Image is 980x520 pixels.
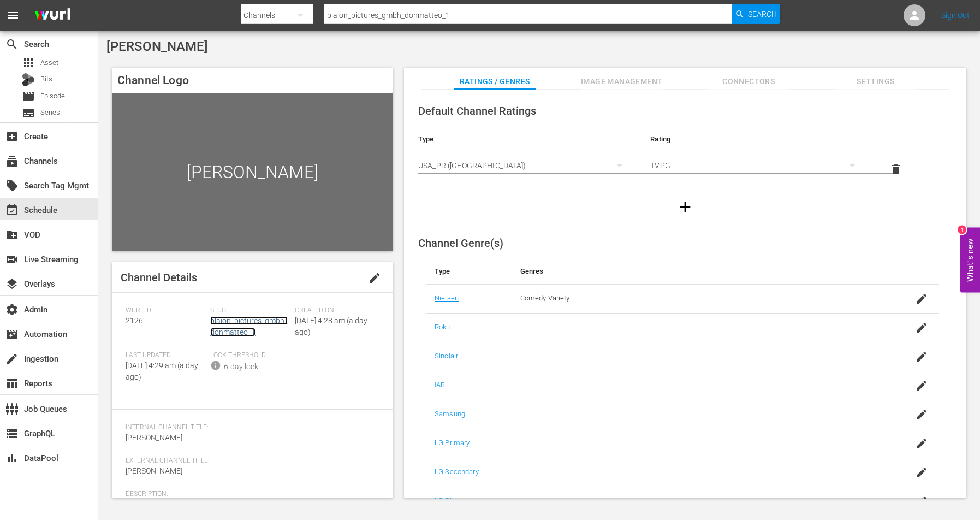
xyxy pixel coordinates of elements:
[295,306,374,315] span: Created On:
[435,410,465,418] a: Samsung
[708,75,789,88] span: Connectors
[126,423,374,432] span: Internal Channel Title:
[126,361,198,381] span: [DATE] 4:29 am (a day ago)
[650,150,865,181] div: TVPG
[40,107,60,118] span: Series
[5,328,19,341] span: Automation
[835,75,917,88] span: Settings
[5,377,19,390] span: Reports
[435,352,458,360] a: Sinclair
[22,107,35,120] span: subtitles
[361,265,388,291] button: edit
[960,228,980,293] button: Open Feedback Widget
[435,497,471,505] a: LG Channel
[5,38,19,51] span: Search
[435,294,459,302] a: Nielsen
[5,452,19,465] span: DataPool
[106,39,208,54] span: [PERSON_NAME]
[435,381,445,389] a: IAB
[112,68,393,93] h4: Channel Logo
[454,75,536,88] span: Ratings / Genres
[5,228,19,241] span: VOD
[40,57,58,68] span: Asset
[435,468,479,476] a: LG Secondary
[7,9,20,22] span: menu
[5,277,19,291] span: Overlays
[941,11,970,20] a: Sign Out
[210,306,289,315] span: Slug:
[126,490,374,499] span: Description:
[210,360,221,371] span: info
[210,351,289,360] span: Lock Threshold:
[409,126,642,152] th: Type
[368,271,381,285] span: edit
[5,303,19,316] span: Admin
[126,316,143,325] span: 2126
[5,427,19,440] span: GraphQL
[5,130,19,143] span: Create
[883,156,909,182] button: delete
[435,439,470,447] a: LG Primary
[409,126,961,186] table: simple table
[40,91,65,102] span: Episode
[22,73,35,86] div: Bits
[210,316,288,336] a: plaion_pictures_gmbh_donmatteo_1
[512,258,882,285] th: Genres
[642,126,874,152] th: Rating
[126,306,205,315] span: Wurl ID:
[126,466,182,475] span: [PERSON_NAME]
[295,316,367,336] span: [DATE] 4:28 am (a day ago)
[121,271,197,284] span: Channel Details
[126,433,182,442] span: [PERSON_NAME]
[5,403,19,416] span: Job Queues
[126,457,374,465] span: External Channel Title:
[5,253,19,266] span: Live Streaming
[418,104,536,117] span: Default Channel Ratings
[112,93,393,251] div: [PERSON_NAME]
[732,4,780,24] button: Search
[40,74,52,85] span: Bits
[5,155,19,168] span: Channels
[5,352,19,365] span: Ingestion
[958,226,966,234] div: 1
[126,351,205,360] span: Last Updated:
[581,75,663,88] span: Image Management
[418,237,503,250] span: Channel Genre(s)
[435,323,450,331] a: Roku
[889,163,902,176] span: delete
[748,4,777,24] span: Search
[224,361,258,373] div: 6-day lock
[418,150,633,181] div: USA_PR ([GEOGRAPHIC_DATA])
[26,3,79,28] img: ans4CAIJ8jUAAAAAAAAAAAAAAAAAAAAAAAAgQb4GAAAAAAAAAAAAAAAAAAAAAAAAJMjXAAAAAAAAAAAAAAAAAAAAAAAAgAT5G...
[5,179,19,192] span: Search Tag Mgmt
[22,90,35,103] span: Episode
[22,56,35,69] span: Asset
[426,258,512,285] th: Type
[5,204,19,217] span: Schedule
